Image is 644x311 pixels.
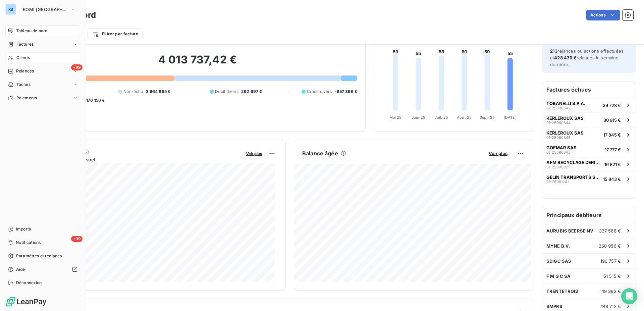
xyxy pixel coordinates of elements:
button: Filtrer par facture [88,29,143,39]
span: 2 964 865 € [146,89,171,95]
span: F M G C SA [546,273,571,279]
span: 149 382 € [600,289,621,294]
tspan: Mai 25 [389,115,402,120]
span: 16 821 € [604,162,621,167]
span: AURUBIS BEERSE NV [546,228,594,234]
span: 292 697 € [241,89,262,95]
span: 17 845 € [603,132,621,138]
span: Paramètres et réglages [16,253,62,259]
span: relances ou actions effectuées et relancés la semaine dernière. [550,48,624,67]
span: 30 915 € [603,117,621,123]
h6: Principaux débiteurs [542,207,636,223]
button: KERLEROUX SAS01-2508084430 915 € [542,112,636,127]
span: Non-échu [123,89,143,95]
span: Chiffre d'affaires mensuel [38,156,241,163]
span: 01-25080845 [546,136,571,140]
span: 01-25080844 [546,121,571,125]
span: Tâches [16,82,31,88]
span: GOEMAR SAS [546,145,577,150]
span: Tableau de bord [16,28,47,34]
span: -176 156 € [84,97,105,103]
div: Open Intercom Messenger [621,288,637,304]
span: Relances [16,68,34,74]
span: SMPRB [546,304,562,309]
span: Factures [16,41,34,47]
span: SDIGC SAS [546,258,571,264]
h6: Factures échues [542,82,636,98]
img: Logo LeanPay [5,296,47,307]
span: MYNE B.V. [546,243,570,249]
tspan: Sept. 25 [480,115,495,120]
span: 17 777 € [605,147,621,152]
span: 01-25090642 [546,106,571,110]
span: ROMI [GEOGRAPHIC_DATA] [23,7,68,12]
button: GELIN TRANSPORTS SAS01-2508124115 843 € [542,171,636,186]
button: AFM RECYCLAGE DERICHEBOURG ENVIRONNEMENT01-2509032116 821 € [542,157,636,171]
span: 213 [550,48,557,54]
h2: 4 013 737,42 € [38,53,357,73]
span: 15 843 € [603,176,621,182]
span: 196 757 € [600,258,621,264]
span: Paiements [16,95,37,101]
button: TOBANELLI S.P.A.01-2509064239 728 € [542,98,636,112]
span: 337 568 € [599,228,621,234]
span: Débit divers [215,89,238,95]
span: TOBANELLI S.P.A. [546,101,585,106]
span: Imports [16,226,31,232]
span: Clients [16,55,30,61]
tspan: Août 25 [457,115,472,120]
tspan: Juin 25 [412,115,425,120]
span: Aide [16,266,25,272]
button: GOEMAR SAS01-2508004517 777 € [542,142,636,157]
button: Actions [586,10,620,20]
span: +99 [71,236,83,242]
button: KERLEROUX SAS01-2508084517 845 € [542,127,636,142]
span: KERLEROUX SAS [546,130,584,136]
h6: Balance âgée [302,149,338,157]
span: 01-25090321 [546,165,570,169]
tspan: [DATE] [504,115,517,120]
span: GELIN TRANSPORTS SAS [546,174,600,180]
span: 39 728 € [603,103,621,108]
span: Déconnexion [16,280,42,286]
span: Crédit divers [307,89,332,95]
span: 148 712 € [601,304,621,309]
span: +99 [71,64,83,70]
button: Voir plus [487,150,509,156]
div: RB [5,4,16,15]
tspan: Juil. 25 [435,115,448,120]
span: 01-25081241 [546,180,569,184]
span: KERLEROUX SAS [546,115,584,121]
span: -657 396 € [334,89,357,95]
button: Voir plus [244,150,264,156]
span: Notifications [16,240,41,246]
span: 428 479 € [554,55,576,60]
span: 260 956 € [599,243,621,249]
a: Aide [5,264,80,275]
span: Voir plus [246,151,262,156]
span: 01-25080045 [546,150,571,154]
span: 151 515 € [602,273,621,279]
span: TRENTETROIS [546,289,579,294]
span: AFM RECYCLAGE DERICHEBOURG ENVIRONNEMENT [546,160,602,165]
span: Voir plus [489,151,507,156]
